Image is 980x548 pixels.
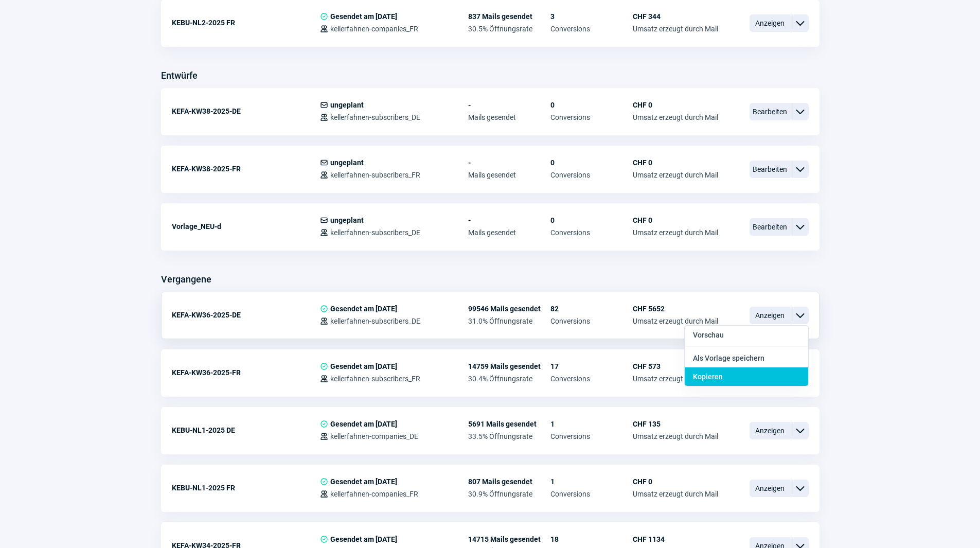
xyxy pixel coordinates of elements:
[550,25,633,33] span: Conversions
[750,422,791,439] span: Anzeigen
[550,478,633,486] span: 1
[172,305,320,325] div: KEFA-KW36-2025-DE
[550,362,633,370] span: 17
[693,373,723,381] span: Kopieren
[468,420,550,428] span: 5691 Mails gesendet
[550,113,633,121] span: Conversions
[633,420,718,428] span: CHF 135
[750,14,791,32] span: Anzeigen
[633,432,718,440] span: Umsatz erzeugt durch Mail
[330,305,397,313] span: Gesendet am [DATE]
[633,12,718,21] span: CHF 344
[172,420,320,440] div: KEBU-NL1-2025 DE
[330,478,397,486] span: Gesendet am [DATE]
[468,535,550,543] span: 14715 Mails gesendet
[693,331,724,339] span: Vorschau
[633,216,718,224] span: CHF 0
[550,317,633,325] span: Conversions
[172,158,320,179] div: KEFA-KW38-2025-FR
[750,307,791,324] span: Anzeigen
[172,101,320,121] div: KEFA-KW38-2025-DE
[633,317,718,325] span: Umsatz erzeugt durch Mail
[633,478,718,486] span: CHF 0
[550,158,633,167] span: 0
[550,305,633,313] span: 82
[330,535,397,543] span: Gesendet am [DATE]
[330,362,397,370] span: Gesendet am [DATE]
[550,12,633,21] span: 3
[330,113,420,121] span: kellerfahnen-subscribers_DE
[172,12,320,33] div: KEBU-NL2-2025 FR
[550,490,633,498] span: Conversions
[330,420,397,428] span: Gesendet am [DATE]
[330,158,364,167] span: ungeplant
[468,25,550,33] span: 30.5% Öffnungsrate
[468,171,550,179] span: Mails gesendet
[633,101,718,109] span: CHF 0
[330,25,418,33] span: kellerfahnen-companies_FR
[468,375,550,383] span: 30.4% Öffnungsrate
[330,317,420,325] span: kellerfahnen-subscribers_DE
[750,480,791,497] span: Anzeigen
[633,25,718,33] span: Umsatz erzeugt durch Mail
[468,101,550,109] span: -
[330,490,418,498] span: kellerfahnen-companies_FR
[330,375,420,383] span: kellerfahnen-subscribers_FR
[330,171,420,179] span: kellerfahnen-subscribers_FR
[633,535,718,543] span: CHF 1134
[633,305,718,313] span: CHF 5652
[468,113,550,121] span: Mails gesendet
[330,228,420,237] span: kellerfahnen-subscribers_DE
[750,218,791,236] span: Bearbeiten
[550,375,633,383] span: Conversions
[468,490,550,498] span: 30.9% Öffnungsrate
[633,375,718,383] span: Umsatz erzeugt durch Mail
[161,67,198,84] h3: Entwürfe
[468,12,550,21] span: 837 Mails gesendet
[633,490,718,498] span: Umsatz erzeugt durch Mail
[468,305,550,313] span: 99546 Mails gesendet
[468,432,550,440] span: 33.5% Öffnungsrate
[172,216,320,237] div: Vorlage_NEU-d
[633,158,718,167] span: CHF 0
[172,478,320,498] div: KEBU-NL1-2025 FR
[550,535,633,543] span: 18
[550,228,633,237] span: Conversions
[550,171,633,179] span: Conversions
[330,101,364,109] span: ungeplant
[468,216,550,224] span: -
[172,362,320,383] div: KEFA-KW36-2025-FR
[468,228,550,237] span: Mails gesendet
[550,101,633,109] span: 0
[161,271,211,288] h3: Vergangene
[633,228,718,237] span: Umsatz erzeugt durch Mail
[633,362,718,370] span: CHF 573
[468,362,550,370] span: 14759 Mails gesendet
[750,161,791,178] span: Bearbeiten
[633,171,718,179] span: Umsatz erzeugt durch Mail
[750,103,791,120] span: Bearbeiten
[550,420,633,428] span: 1
[468,317,550,325] span: 31.0% Öffnungsrate
[550,216,633,224] span: 0
[468,158,550,167] span: -
[693,354,764,362] span: Als Vorlage speichern
[330,216,364,224] span: ungeplant
[468,478,550,486] span: 807 Mails gesendet
[633,113,718,121] span: Umsatz erzeugt durch Mail
[550,432,633,440] span: Conversions
[330,12,397,21] span: Gesendet am [DATE]
[330,432,418,440] span: kellerfahnen-companies_DE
